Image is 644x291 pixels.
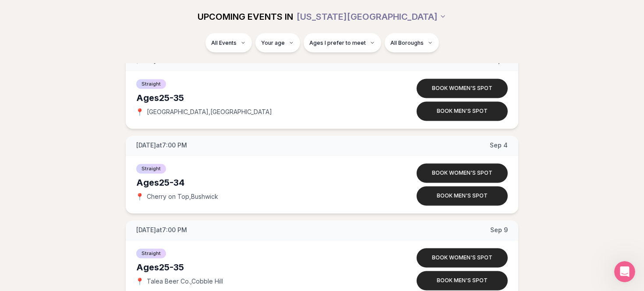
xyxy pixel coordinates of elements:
[417,79,508,98] button: Book women's spot
[255,33,300,53] button: Your age
[136,177,383,189] div: Ages 25-34
[136,226,187,235] span: [DATE] at 7:00 PM
[136,164,166,174] span: Straight
[490,141,508,150] span: Sep 4
[205,33,252,53] button: All Events
[417,187,508,206] button: Book men's spot
[417,248,508,268] button: Book women's spot
[417,164,508,183] button: Book women's spot
[136,194,143,201] span: 📍
[212,40,237,47] span: All Events
[136,109,143,116] span: 📍
[147,277,223,286] span: Talea Beer Co. , Cobble Hill
[136,262,383,274] div: Ages 25-35
[391,40,424,47] span: All Boroughs
[310,40,366,47] span: Ages I prefer to meet
[417,271,508,291] button: Book men's spot
[417,102,508,121] button: Book men's spot
[136,141,187,150] span: [DATE] at 7:00 PM
[262,40,285,47] span: Your age
[490,226,508,235] span: Sep 9
[136,278,143,285] span: 📍
[385,33,439,53] button: All Boroughs
[136,249,166,259] span: Straight
[198,11,293,23] span: UPCOMING EVENTS IN
[304,33,381,53] button: Ages I prefer to meet
[136,79,166,89] span: Straight
[297,7,446,26] button: [US_STATE][GEOGRAPHIC_DATA]
[614,261,635,282] iframe: Intercom live chat
[136,92,383,104] div: Ages 25-35
[147,108,272,117] span: [GEOGRAPHIC_DATA] , [GEOGRAPHIC_DATA]
[147,193,218,201] span: Cherry on Top , Bushwick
